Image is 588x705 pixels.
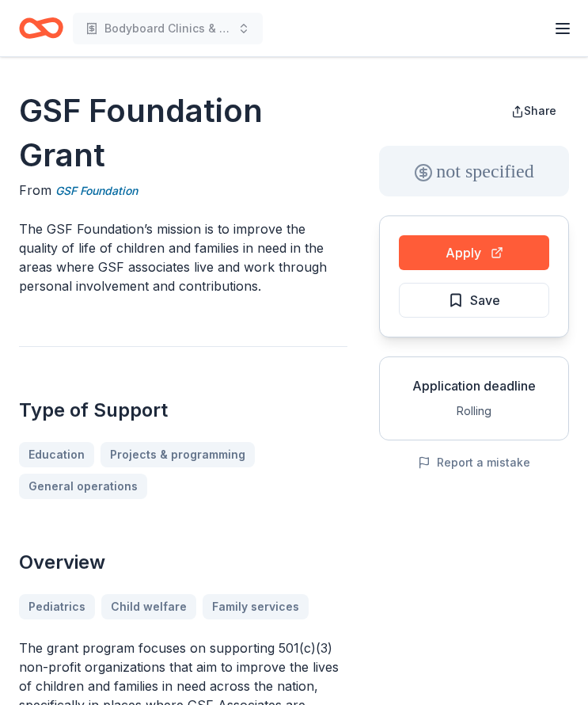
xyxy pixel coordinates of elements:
p: The GSF Foundation’s mission is to improve the quality of life of children and families in need i... [19,219,347,295]
a: Projects & programming [101,442,255,467]
a: GSF Foundation [55,181,138,200]
div: Application deadline [393,376,556,395]
div: From [19,181,347,200]
span: Save [470,290,500,311]
h2: Overview [19,550,347,575]
h1: GSF Foundation Grant [19,89,347,177]
button: Save [399,283,549,318]
h2: Type of Support [19,398,347,423]
button: Report a mistake [418,453,530,472]
button: Bodyboard Clinics & Beach Clean Ups [73,13,263,44]
span: Share [524,104,556,117]
a: General operations [19,474,147,499]
a: Education [19,442,94,467]
a: Home [19,10,63,47]
div: Rolling [393,402,556,421]
button: Apply [399,235,549,270]
div: not specified [379,146,569,196]
button: Share [499,95,569,127]
span: Bodyboard Clinics & Beach Clean Ups [104,19,231,38]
